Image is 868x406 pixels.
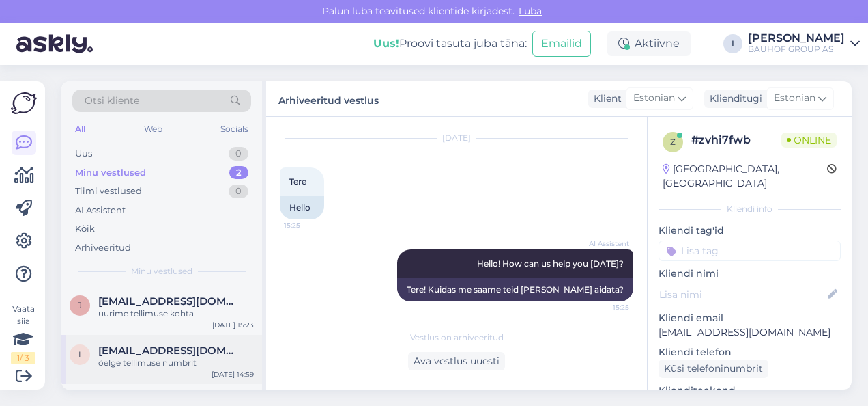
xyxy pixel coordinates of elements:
[774,91,815,106] span: Estonian
[98,295,240,308] span: janek@prosert.eu
[659,203,841,215] div: Kliendi info
[578,302,629,312] span: 15:25
[704,92,762,106] div: Klienditugi
[11,303,35,364] div: Vaata siia
[748,33,860,55] a: [PERSON_NAME]BAUHOF GROUP AS
[212,320,254,330] div: [DATE] 15:23
[85,94,139,108] span: Otsi kliente
[663,162,827,191] div: [GEOGRAPHIC_DATA], [GEOGRAPHIC_DATA]
[588,92,622,106] div: Klient
[659,267,841,281] p: Kliendi nimi
[218,120,251,138] div: Socials
[75,147,92,161] div: Uus
[373,36,527,52] div: Proovi tasuta juba täna:
[410,331,504,344] span: Vestlus on arhiveeritud
[280,132,633,144] div: [DATE]
[141,120,165,138] div: Web
[78,300,82,310] span: j
[278,90,379,108] label: Arhiveeritud vestlus
[659,311,841,325] p: Kliendi email
[691,132,781,148] div: # zvhi7fwb
[748,33,845,44] div: [PERSON_NAME]
[229,147,248,161] div: 0
[659,287,825,302] input: Lisa nimi
[477,258,624,269] span: Hello! How can us help you [DATE]?
[98,357,254,369] div: öelge tellimuse numbrit
[75,166,146,180] div: Minu vestlused
[723,34,742,53] div: I
[659,241,841,261] input: Lisa tag
[659,224,841,238] p: Kliendi tag'id
[229,185,248,198] div: 0
[75,185,142,198] div: Tiimi vestlused
[670,137,676,147] span: z
[578,239,629,249] span: AI Assistent
[11,352,35,364] div: 1 / 3
[212,369,254,379] div: [DATE] 14:59
[633,91,675,106] span: Estonian
[131,265,192,278] span: Minu vestlused
[397,278,633,301] div: Tere! Kuidas me saame teid [PERSON_NAME] aidata?
[75,204,126,217] div: AI Assistent
[98,344,240,357] span: Indreksvetlana@gmail.com
[659,383,841,398] p: Klienditeekond
[284,220,335,230] span: 15:25
[98,308,254,320] div: uurime tellimuse kohta
[75,222,95,236] div: Kõik
[408,352,505,370] div: Ava vestlus uuesti
[781,133,837,148] span: Online
[75,241,131,255] div: Arhiveeritud
[659,345,841,360] p: Kliendi telefon
[659,325,841,340] p: [EMAIL_ADDRESS][DOMAIN_NAME]
[659,360,768,378] div: Küsi telefoninumbrit
[748,44,845,55] div: BAUHOF GROUP AS
[607,31,691,56] div: Aktiivne
[280,196,324,219] div: Hello
[289,176,306,187] span: Tere
[373,37,399,50] b: Uus!
[532,31,591,57] button: Emailid
[78,349,81,360] span: I
[229,166,248,180] div: 2
[515,5,546,17] span: Luba
[72,120,88,138] div: All
[11,92,37,114] img: Askly Logo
